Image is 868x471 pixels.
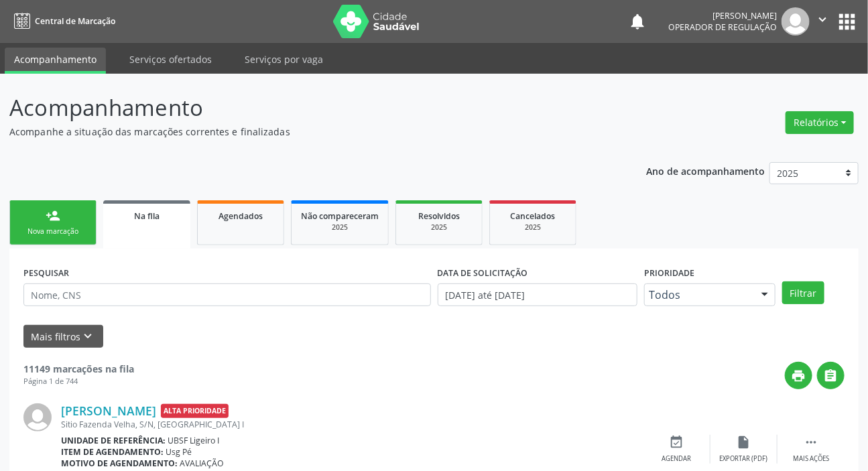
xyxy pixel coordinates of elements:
[649,288,748,301] span: Todos
[61,435,166,446] b: Unidade de referência:
[23,376,134,387] div: Página 1 de 744
[418,210,460,222] span: Resolvidos
[9,125,604,139] p: Acompanhe a situação das marcações correntes e finalizadas
[785,362,812,389] button: print
[168,435,220,446] span: UBSF Ligeiro I
[219,210,263,222] span: Agendados
[180,458,225,469] span: AVALIAÇÃO
[815,12,830,27] i: 
[23,283,431,306] input: Nome, CNS
[61,419,643,430] div: Sitio Fazenda Velha, S/N, [GEOGRAPHIC_DATA] I
[804,435,818,450] i: 
[9,10,115,32] a: Central de Marcação
[668,21,777,33] span: Operador de regulação
[720,454,768,464] div: Exportar (PDF)
[35,15,115,27] span: Central de Marcação
[438,283,638,306] input: Selecione um intervalo
[23,325,103,348] button: Mais filtroskeyboard_arrow_down
[438,263,528,283] label: DATA DE SOLICITAÇÃO
[786,111,854,134] button: Relatórios
[644,263,694,283] label: Prioridade
[737,435,751,450] i: insert_drive_file
[782,281,824,304] button: Filtrar
[670,435,684,450] i: event_available
[61,403,156,418] a: [PERSON_NAME]
[9,91,604,125] p: Acompanhamento
[835,10,859,33] button: apps
[668,10,777,21] div: [PERSON_NAME]
[793,454,829,464] div: Mais ações
[646,162,765,179] p: Ano de acompanhamento
[46,208,60,223] div: person_add
[782,7,810,36] img: img
[406,222,473,232] div: 2025
[161,404,229,418] span: Alta Prioridade
[23,362,134,375] strong: 11149 marcações na fila
[810,7,835,36] button: 
[824,368,839,383] i: 
[166,446,192,458] span: Usg Pé
[61,458,178,469] b: Motivo de agendamento:
[61,446,164,458] b: Item de agendamento:
[301,210,379,222] span: Não compareceram
[792,368,806,383] i: print
[301,222,379,232] div: 2025
[23,403,52,431] img: img
[19,226,86,237] div: Nova marcação
[235,48,332,71] a: Serviços por vaga
[23,263,69,283] label: PESQUISAR
[120,48,221,71] a: Serviços ofertados
[628,12,647,31] button: notifications
[511,210,556,222] span: Cancelados
[817,362,845,389] button: 
[499,222,566,232] div: 2025
[134,210,160,222] span: Na fila
[5,48,106,74] a: Acompanhamento
[81,329,96,344] i: keyboard_arrow_down
[662,454,692,464] div: Agendar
